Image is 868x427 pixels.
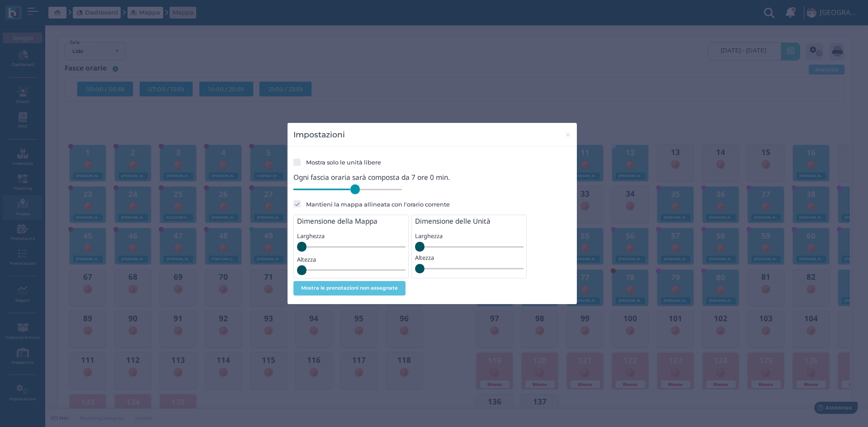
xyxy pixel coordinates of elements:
h5: Larghezza [297,233,406,239]
h5: Altezza [415,254,524,261]
label: Mostra solo le unità libere [306,158,381,167]
h5: Altezza [297,256,406,263]
span: × [565,129,571,141]
h5: Larghezza [415,233,524,239]
button: Mostra le prenotazioni non assegnate [293,281,406,296]
h4: Dimensione della Mappa [297,218,406,225]
h3: Impostazioni [293,129,345,141]
span: Assistenza [27,7,60,14]
label: Mantieni la mappa allineata con l'orario corrente [306,200,450,209]
h4: Dimensione delle Unità [415,218,524,225]
h4: Ogni fascia oraria sarà composta da 7 ore 0 min. [293,174,571,182]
